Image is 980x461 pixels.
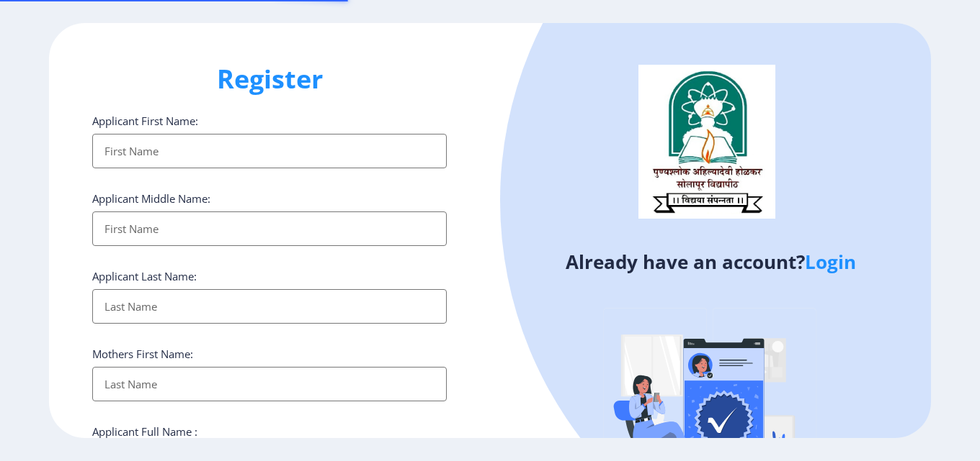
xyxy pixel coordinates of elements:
[92,367,447,401] input: Last Name
[92,289,447,324] input: Last Name
[805,249,856,275] a: Login
[92,191,210,206] label: Applicant Middle Name:
[638,65,775,219] img: logo
[92,211,447,246] input: First Name
[501,250,920,273] h4: Already have an account?
[92,134,447,168] input: First Name
[92,114,198,128] label: Applicant First Name:
[92,347,193,361] label: Mothers First Name:
[92,62,447,96] h1: Register
[92,424,197,453] label: Applicant Full Name : (As on marksheet)
[92,269,197,283] label: Applicant Last Name:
